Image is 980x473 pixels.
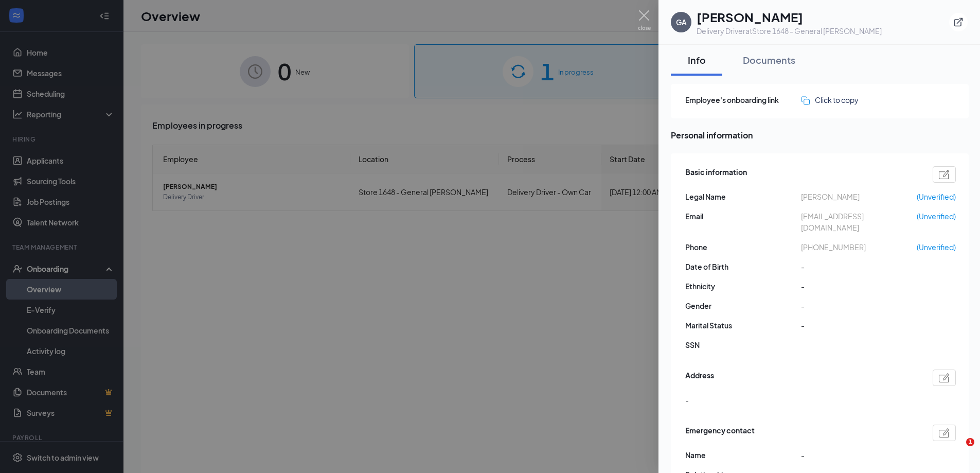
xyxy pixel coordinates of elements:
svg: ExternalLink [953,17,964,27]
span: Phone [685,241,801,253]
span: - [801,300,917,311]
button: ExternalLink [949,13,968,31]
h1: [PERSON_NAME] [697,8,882,26]
div: Info [681,54,712,66]
span: (Unverified) [917,211,956,222]
img: click-to-copy.71757273a98fde459dfc.svg [801,96,810,105]
span: Name [685,449,801,461]
span: Personal information [671,129,969,142]
span: Employee's onboarding link [685,94,801,106]
span: Date of Birth [685,261,801,272]
span: - [801,281,917,292]
span: Ethnicity [685,281,801,292]
span: Emergency contact [685,425,755,441]
span: SSN [685,339,801,351]
div: Documents [743,54,795,66]
span: (Unverified) [917,191,956,202]
span: Address [685,370,714,386]
span: Basic information [685,166,747,183]
span: - [801,320,917,331]
span: Legal Name [685,191,801,202]
span: (Unverified) [917,241,956,253]
span: [EMAIL_ADDRESS][DOMAIN_NAME] [801,211,917,233]
span: - [685,394,689,406]
span: [PHONE_NUMBER] [801,241,917,253]
span: Email [685,211,801,222]
span: Marital Status [685,320,801,331]
span: - [801,261,917,272]
iframe: Intercom live chat [945,438,970,463]
div: GA [676,17,687,27]
span: 1 [966,438,974,446]
span: - [801,449,917,461]
span: [PERSON_NAME] [801,191,917,202]
span: Gender [685,300,801,311]
button: Click to copy [801,94,859,106]
div: Delivery Driver at Store 1648 - General [PERSON_NAME] [697,26,882,36]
